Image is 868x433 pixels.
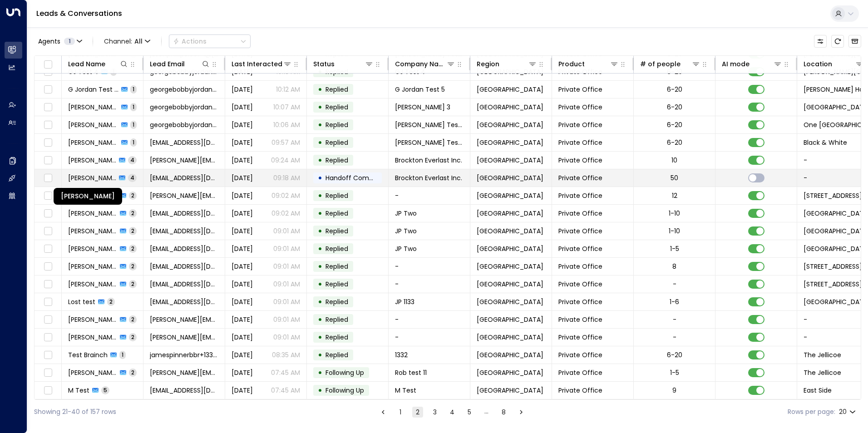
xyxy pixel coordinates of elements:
span: Yesterday [232,209,253,218]
span: 50 Liverpool Street [804,191,862,200]
span: Yesterday [232,103,253,112]
div: - [673,315,676,324]
span: London [477,209,543,218]
div: • [318,99,322,115]
span: Toggle select row [42,279,54,290]
span: Replied [325,209,348,218]
span: Replied [325,103,348,112]
span: Toggle select row [42,172,54,184]
span: Private Office [558,386,602,395]
button: page 2 [412,407,423,418]
span: Private Office [558,138,602,147]
span: robert.nogueral+11@gmail.com [150,368,218,377]
span: Yesterday [232,191,253,200]
div: • [318,276,322,292]
span: Toggle select row [42,226,54,237]
div: Company Name [395,59,446,69]
p: 09:01 AM [273,297,300,306]
div: • [318,170,322,186]
div: Button group with a nested menu [169,34,251,48]
span: Private Office [558,315,602,324]
span: Toggle select row [42,349,54,361]
p: 09:01 AM [273,262,300,271]
span: Replied [325,262,348,271]
span: Umberto Cambiaso [68,173,116,182]
span: Refresh [831,35,844,48]
p: 09:01 AM [273,226,300,236]
div: Status [313,59,374,69]
div: - [673,280,676,289]
span: cambiaso@brocktoneverlast.com [150,173,218,182]
button: Go to page 3 [429,407,440,418]
span: M Test [68,386,89,395]
span: Replied [325,67,348,76]
div: - [673,333,676,342]
div: 20 [839,405,858,418]
span: georgebobbyjordan+4@hotmail.com [150,85,218,94]
span: Lost test [68,297,95,306]
span: Toggle select row [42,119,54,131]
span: London [477,120,543,129]
div: Location [804,59,864,69]
button: Go to previous page [378,407,389,418]
span: 1 [64,38,75,45]
div: Lead Name [68,59,105,69]
span: G Jordan Test 5 [395,85,445,94]
p: 09:01 AM [273,315,300,324]
div: AI mode [722,59,750,69]
div: Lead Email [150,59,185,69]
div: Last Interacted [232,59,292,69]
div: • [318,365,322,380]
span: Test Brainch [68,350,108,359]
p: 08:35 AM [272,350,300,359]
span: Private Office [558,85,602,94]
p: 07:45 AM [271,386,300,395]
span: Yesterday [232,350,253,359]
button: Go to page 5 [464,407,475,418]
p: 09:18 AM [273,173,300,182]
span: Private Office [558,173,602,182]
div: Last Interacted [232,59,282,69]
span: Black & White [804,138,847,147]
span: George Jordan 3 [395,103,450,112]
span: Nicola Merry [68,262,117,271]
span: 1 [130,138,137,146]
span: Toggle select row [42,314,54,325]
div: Product [558,59,619,69]
span: London [477,350,543,359]
span: Yesterday [232,333,253,342]
span: 1332 [395,350,408,359]
div: 6-20 [667,85,682,94]
span: Replied [325,333,348,342]
span: The Jellicoe [804,368,841,377]
span: Replied [325,297,348,306]
div: 1-5 [670,368,679,377]
span: Replied [325,120,348,129]
span: James Pinner [68,226,117,236]
span: Yesterday [232,226,253,236]
span: London [477,226,543,236]
span: georgebobbyjordan+2@hotmail.com [150,103,218,112]
div: • [318,330,322,345]
span: George Test 2 [68,120,118,129]
div: Actions [173,37,207,45]
span: Yesterday [232,156,253,165]
span: Toggle select row [42,190,54,202]
p: 07:45 AM [271,368,300,377]
span: JP 1133 [395,297,414,306]
span: London [477,386,543,395]
div: Company Name [395,59,455,69]
span: jamespinnerbbr@gmail.com [150,226,218,236]
span: 1 [130,121,137,128]
span: Yesterday [232,173,253,182]
span: Toggle select row [42,261,54,272]
span: George Test 1 [395,138,464,147]
span: Private Office [558,191,602,200]
span: 4 [128,174,137,182]
button: Archived Leads [848,35,861,48]
p: 10:07 AM [273,103,300,112]
span: toby.ogden@icloud.com [150,191,218,200]
span: James Pinner [68,209,117,218]
span: Nicola Merry [68,280,117,289]
label: Rows per page: [788,407,835,417]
